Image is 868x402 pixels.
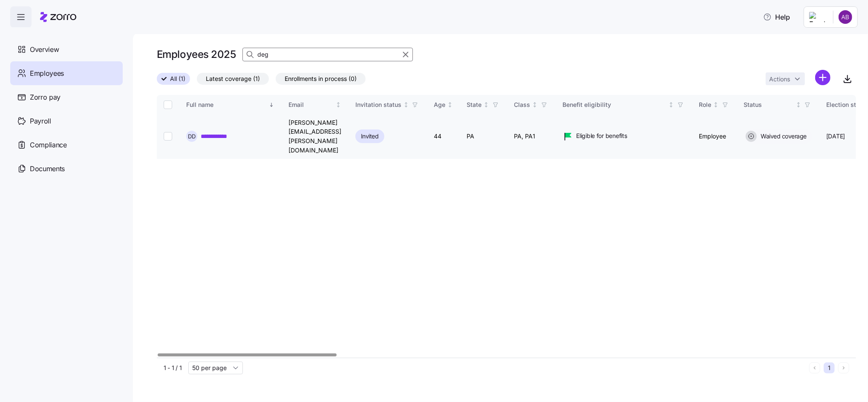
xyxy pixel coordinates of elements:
span: Payroll [30,116,51,126]
td: Employee [692,115,737,159]
a: Documents [10,157,123,181]
span: Overview [30,44,59,55]
th: EmailNot sorted [282,95,349,115]
button: 1 [824,362,835,373]
div: Sorted descending [268,102,274,108]
span: Zorro pay [30,92,61,103]
span: D D [188,134,196,139]
span: Documents [30,164,65,174]
h1: Employees 2025 [157,48,236,61]
span: 1 - 1 / 1 [164,364,182,372]
div: Not sorted [483,102,489,108]
div: Status [744,100,794,109]
div: Not sorted [796,102,802,108]
button: Actions [766,72,805,85]
span: Compliance [30,140,67,150]
td: 44 [427,115,460,159]
div: Invitation status [355,100,401,109]
div: Full name [186,100,267,109]
span: Waived coverage [758,132,807,141]
th: ClassNot sorted [508,95,556,115]
div: Not sorted [447,102,453,108]
span: Latest coverage (1) [206,73,260,84]
div: Election start [826,100,864,109]
input: Select all records [164,100,172,109]
span: Actions [769,76,790,82]
th: AgeNot sorted [427,95,460,115]
span: [DATE] [826,132,845,141]
div: Role [699,100,712,109]
div: Not sorted [403,102,409,108]
span: Help [763,12,790,22]
button: Help [756,9,797,26]
span: Invited [361,131,379,141]
th: RoleNot sorted [692,95,737,115]
td: PA [460,115,508,159]
a: Zorro pay [10,85,123,109]
input: Search employees [242,48,413,61]
th: Full nameSorted descending [179,95,282,115]
span: All (1) [170,73,185,84]
span: Eligible for benefits [577,132,627,140]
th: Benefit eligibilityNot sorted [556,95,692,115]
span: Employees [30,68,64,79]
span: Enrollments in process (0) [285,73,357,84]
div: Not sorted [668,102,674,108]
th: Invitation statusNot sorted [349,95,427,115]
input: Select record 1 [164,132,172,141]
button: Previous page [809,362,820,373]
a: Employees [10,61,123,85]
div: Age [434,100,445,109]
th: StateNot sorted [460,95,508,115]
div: Not sorted [335,102,341,108]
img: Employer logo [809,12,826,22]
div: Not sorted [713,102,719,108]
div: Class [514,100,531,109]
div: Email [288,100,334,109]
td: PA, PA1 [508,115,556,159]
div: Benefit eligibility [563,100,667,109]
svg: add icon [815,70,831,85]
a: Payroll [10,109,123,133]
a: Compliance [10,133,123,157]
div: State [467,100,482,109]
a: Overview [10,37,123,61]
button: Next page [838,362,849,373]
img: c6b7e62a50e9d1badab68c8c9b51d0dd [839,10,852,24]
div: Not sorted [532,102,538,108]
td: [PERSON_NAME][EMAIL_ADDRESS][PERSON_NAME][DOMAIN_NAME] [282,115,349,159]
th: StatusNot sorted [737,95,820,115]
